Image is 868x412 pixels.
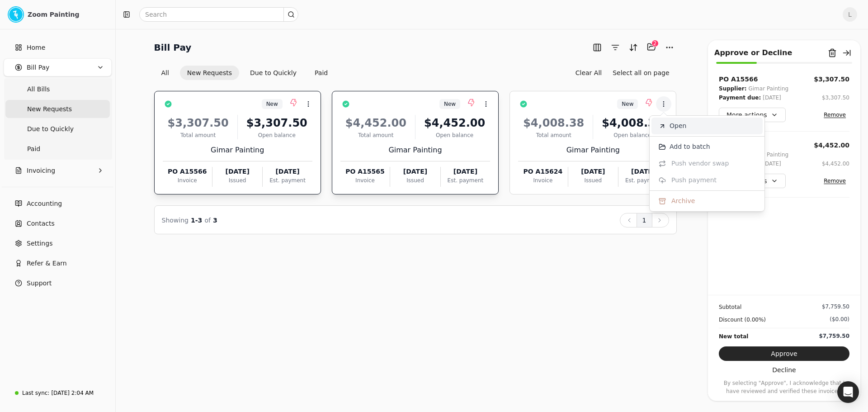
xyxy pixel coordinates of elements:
[568,176,618,185] div: Issued
[568,167,618,176] div: [DATE]
[441,176,490,185] div: Est. payment
[719,379,849,395] p: By selecting "Approve", I acknowledge that I have reviewed and verified these invoices.
[5,80,110,98] a: All Bills
[837,381,859,403] div: Open Intercom Messenger
[444,100,456,108] span: New
[822,94,849,102] div: $3,307.50
[822,160,849,168] div: $4,452.00
[719,363,849,377] button: Decline
[637,213,652,227] button: 1
[243,66,304,80] button: Due to Quickly
[4,385,112,401] a: Last sync:[DATE] 2:04 AM
[4,274,112,292] button: Support
[843,7,857,22] span: L
[719,346,849,361] button: Approve
[241,131,312,139] div: Open balance
[719,108,786,122] button: More actions
[814,141,849,150] button: $4,452.00
[518,176,567,185] div: Invoice
[266,100,278,108] span: New
[27,259,67,268] span: Refer & Earn
[719,332,748,341] div: New total
[180,66,239,80] button: New Requests
[212,176,262,185] div: Issued
[139,7,298,22] input: Search
[163,176,212,185] div: Invoice
[644,40,659,54] button: Batch (2)
[154,66,176,80] button: All
[671,175,717,185] span: Push payment
[605,66,676,80] button: Select all on page
[662,40,677,55] button: More
[27,104,72,114] span: New Requests
[748,84,788,93] div: Gimar Painting
[340,176,390,185] div: Invoice
[441,167,490,176] div: [DATE]
[4,214,112,232] a: Contacts
[307,66,335,80] button: Paid
[163,131,234,139] div: Total amount
[27,63,49,72] span: Bill Pay
[191,217,202,224] span: 1 - 3
[390,176,440,185] div: Issued
[576,66,602,80] button: Clear All
[340,145,490,156] div: Gimar Painting
[622,100,633,108] span: New
[213,217,217,224] span: 3
[22,389,49,397] div: Last sync:
[27,124,74,134] span: Due to Quickly
[154,66,335,80] div: Invoice filter options
[4,234,112,252] a: Settings
[5,100,110,118] a: New Requests
[5,140,110,158] a: Paid
[518,145,668,156] div: Gimar Painting
[719,303,741,312] div: Subtotal
[51,389,94,397] div: [DATE] 2:04 AM
[340,131,411,139] div: Total amount
[163,145,312,156] div: Gimar Painting
[419,131,490,139] div: Open balance
[518,115,589,131] div: $4,008.38
[748,150,788,159] div: Gimar Painting
[27,85,50,94] span: All Bills
[27,199,62,208] span: Accounting
[830,315,849,323] div: ($0.00)
[820,175,849,186] button: Remove
[263,167,312,176] div: [DATE]
[626,40,641,55] button: Sort
[4,38,112,57] a: Home
[340,167,390,176] div: PO A15565
[670,142,710,152] span: Add to batch
[163,167,212,176] div: PO A15566
[618,176,668,185] div: Est. payment
[819,332,849,340] div: $7,759.50
[518,167,567,176] div: PO A15624
[671,159,729,168] span: Push vendor swap
[651,40,659,47] div: 2
[822,93,849,102] button: $3,307.50
[204,217,211,224] span: of
[4,194,112,213] a: Accounting
[27,43,45,52] span: Home
[212,167,262,176] div: [DATE]
[763,93,781,102] div: [DATE]
[419,115,490,131] div: $4,452.00
[27,239,52,248] span: Settings
[719,84,746,93] div: Supplier:
[8,6,24,23] img: 53dfaddc-4243-4885-9112-5521109ec7d1.png
[670,121,686,131] span: Open
[340,115,411,131] div: $4,452.00
[822,159,849,168] button: $4,452.00
[597,131,668,139] div: Open balance
[162,217,189,224] span: Showing
[671,196,695,206] span: Archive
[163,115,234,131] div: $3,307.50
[719,315,766,324] div: Discount (0.00%)
[4,254,112,272] button: Refer & Earn
[28,10,108,19] div: Zoom Painting
[4,161,112,180] button: Invoicing
[27,166,55,175] span: Invoicing
[5,120,110,138] a: Due to Quickly
[820,109,849,120] button: Remove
